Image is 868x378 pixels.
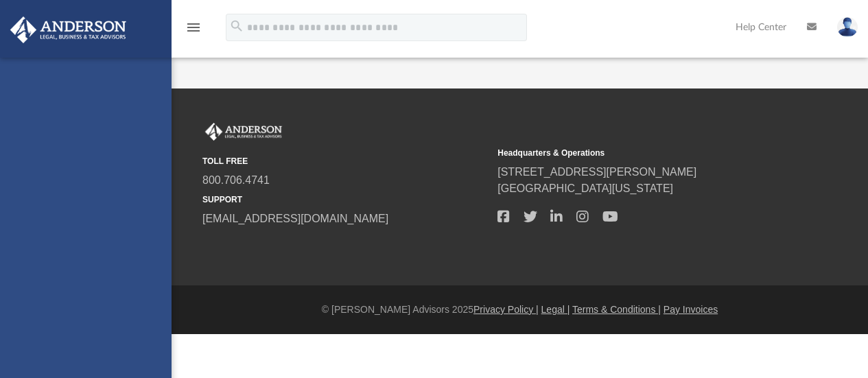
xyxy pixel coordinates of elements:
a: menu [185,26,202,36]
i: search [229,19,244,34]
a: Legal | [541,304,570,315]
i: menu [185,19,202,36]
div: © [PERSON_NAME] Advisors 2025 [172,303,868,317]
a: Terms & Conditions | [572,304,661,315]
a: Pay Invoices [664,304,718,315]
small: SUPPORT [202,193,488,206]
img: User Pic [837,17,858,37]
a: 800.706.4741 [202,174,270,186]
img: Anderson Advisors Platinum Portal [202,123,285,141]
small: Headquarters & Operations [497,147,783,159]
a: [STREET_ADDRESS][PERSON_NAME] [497,166,696,178]
small: TOLL FREE [202,155,488,167]
a: Privacy Policy | [473,304,539,315]
a: [EMAIL_ADDRESS][DOMAIN_NAME] [202,213,388,224]
a: [GEOGRAPHIC_DATA][US_STATE] [497,182,673,194]
img: Anderson Advisors Platinum Portal [6,16,130,43]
